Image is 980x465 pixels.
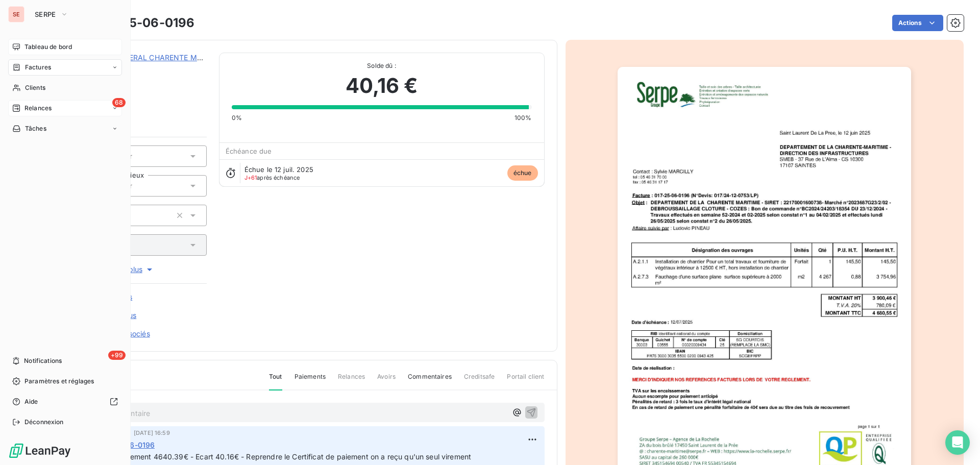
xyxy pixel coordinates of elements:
[95,14,194,32] h3: 017-25-06-0196
[408,372,452,389] span: Commentaires
[62,264,207,275] button: Voir plus
[25,124,46,133] span: Tâches
[114,264,155,275] span: Voir plus
[24,397,38,406] span: Aide
[507,372,544,389] span: Portail client
[134,430,170,436] span: [DATE] 16:59
[8,443,71,459] img: Logo LeanPay
[232,61,532,70] span: Solde dû :
[68,452,471,461] span: 27 06 25 -reçu virement 4640.39€ - Ecart 40.16€ - Reprendre le Certificat de paiement on a reçu q...
[507,165,538,181] span: échue
[346,70,418,101] span: 40,16 €
[295,372,326,389] span: Paiements
[25,83,45,92] span: Clients
[112,98,126,107] span: 68
[244,165,313,174] span: Échue le 12 juil. 2025
[244,174,257,181] span: J+61
[80,53,227,62] a: CONSEIL GENERAL CHARENTE MARITIME
[24,104,52,113] span: Relances
[338,372,365,389] span: Relances
[108,351,126,360] span: +99
[24,42,72,52] span: Tableau de bord
[945,430,970,455] div: Open Intercom Messenger
[80,65,207,73] span: 41DIDC
[514,113,532,123] span: 100%
[24,418,64,427] span: Déconnexion
[269,372,282,390] span: Tout
[24,356,62,365] span: Notifications
[8,6,24,22] div: SE
[464,372,495,389] span: Creditsafe
[226,147,272,155] span: Échéance due
[25,63,51,72] span: Factures
[8,394,122,410] a: Aide
[892,15,943,31] button: Actions
[35,10,56,18] span: SERPE
[24,377,94,386] span: Paramètres et réglages
[377,372,396,389] span: Avoirs
[244,175,300,181] span: après échéance
[232,113,242,123] span: 0%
